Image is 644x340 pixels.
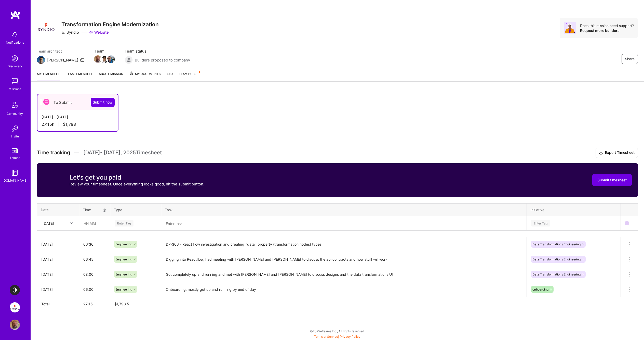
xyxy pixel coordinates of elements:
a: Privacy Policy [340,335,360,338]
img: guide book [10,168,20,178]
h3: Let's get you paid [70,174,204,181]
img: LaunchDarkly: Backend and Fullstack Support [10,285,20,295]
div: Enter Tag [531,219,550,227]
img: Invite [10,123,20,134]
span: Data Transformations Engineering [532,242,581,246]
i: icon Chevron [70,222,73,224]
img: coin [43,169,63,190]
input: HH:MM [79,237,110,251]
div: [DATE] [41,242,75,247]
a: Team Member Avatar [108,55,114,64]
span: Data Transformations Engineering [532,257,581,261]
a: Team Pulse [179,71,200,81]
div: Notifications [6,40,24,45]
th: Type [110,203,161,216]
a: Syndio: Transformation Engine Modernization [8,302,21,312]
span: onboarding [532,287,548,291]
span: Builders proposed to company [135,57,190,63]
img: teamwork [10,76,20,86]
img: To Submit [43,99,49,105]
div: [DATE] [43,221,54,226]
img: discovery [10,53,20,64]
input: HH:MM [79,253,110,266]
span: Team status [125,48,190,54]
div: Time [83,207,106,212]
span: Engineering [115,242,132,246]
th: Date [37,203,79,216]
img: Company Logo [37,18,55,36]
i: icon CompanyGray [61,30,65,34]
span: Team Pulse [179,72,198,76]
span: Submit timesheet [597,178,627,183]
a: User Avatar [8,320,21,330]
a: FAQ [167,71,173,81]
img: Builders proposed to company [125,56,133,64]
a: Team Member Avatar [95,55,101,64]
div: [DATE] [41,272,75,277]
a: Team timesheet [66,71,93,81]
input: HH:MM [79,268,110,281]
span: My Documents [129,71,161,77]
div: Request more builders [580,28,634,33]
span: Engineering [115,272,132,276]
input: HH:MM [79,283,110,296]
div: [DATE] [41,257,75,262]
button: Export Timesheet [596,148,638,158]
div: Initiative [530,207,617,212]
p: Review your timesheet. Once everything looks good, hit the submit button. [70,181,204,187]
span: | [314,335,360,338]
span: Share [625,56,635,61]
button: Submit timesheet [592,174,632,186]
a: My timesheet [37,71,60,81]
img: Team Architect [37,56,45,64]
div: [DATE] - [DATE] [42,114,114,120]
th: Task [161,203,527,216]
a: Team Member Avatar [101,55,108,64]
div: Invite [11,134,19,139]
a: My Documents [129,71,161,81]
span: [DATE] - [DATE] , 2025 Timesheet [83,149,162,156]
div: Enter Tag [115,219,133,227]
div: Missions [9,86,21,92]
img: Team Member Avatar [94,55,102,63]
img: Submit [627,221,631,225]
span: Engineering [115,287,132,291]
span: Team [95,48,114,54]
img: Syndio: Transformation Engine Modernization [10,302,20,312]
i: icon Download [599,150,603,156]
span: Team architect [37,48,84,54]
i: icon Mail [80,58,84,62]
span: Engineering [115,257,132,261]
a: LaunchDarkly: Backend and Fullstack Support [8,285,21,295]
div: Community [7,111,23,116]
span: Submit now [93,100,113,105]
textarea: Digging into Reactflow, had meeting with [PERSON_NAME] and [PERSON_NAME] to discuss the api contr... [162,253,526,267]
img: Avatar [564,22,576,34]
div: [DOMAIN_NAME] [3,178,27,183]
img: bell [10,30,20,40]
div: Tokens [10,155,20,160]
a: About Mission [99,71,123,81]
img: User Avatar [10,320,20,330]
img: Community [9,99,21,111]
h3: Transformation Engine Modernization [61,21,159,28]
input: HH:MM [79,217,110,230]
div: 27:15 h [42,122,114,127]
div: Discovery [8,64,22,69]
div: © 2025 ATeams Inc., All rights reserved. [31,325,644,337]
div: Syndio [61,30,79,35]
span: Data Transformations Engineering [532,272,581,276]
img: logo [10,10,20,19]
textarea: DP-306 - React flow investigation and creating `data` property (transformation nodes) types [162,237,526,251]
a: Website [89,30,109,35]
div: To Submit [37,94,118,110]
div: [PERSON_NAME] [47,57,78,63]
th: Total [37,297,79,311]
span: $ 1,798.5 [114,302,129,306]
textarea: Onboarding, mostly got up and running by end of day [162,283,526,297]
span: $1,798 [63,122,76,127]
button: Submit now [91,98,115,107]
img: Team Member Avatar [107,55,115,63]
span: Time tracking [37,149,70,156]
a: Terms of Service [314,335,338,338]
